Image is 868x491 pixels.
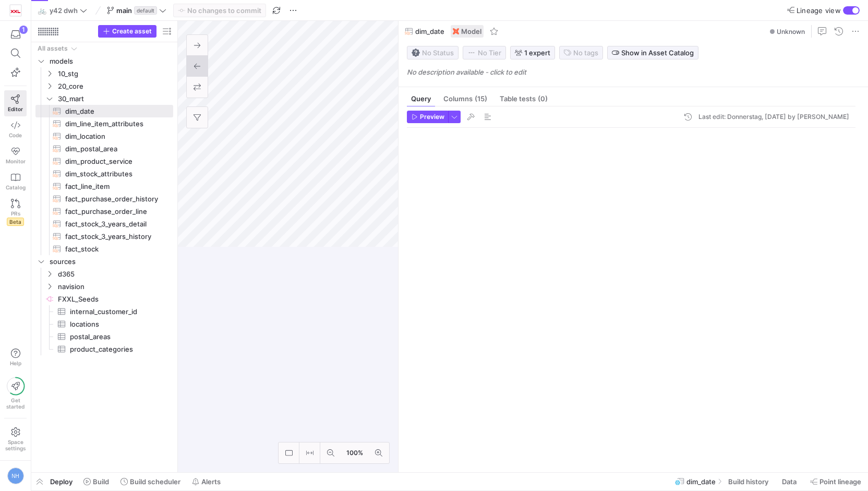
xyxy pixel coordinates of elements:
[35,4,90,17] button: 🚲y42 dwh
[65,206,161,218] span: fact_purchase_order_line​​​​​​​​​​
[35,330,173,343] a: postal_areas​​​​​​​​​
[35,80,173,92] div: Press SPACE to select this row.
[35,92,173,105] div: Press SPACE to select this row.
[443,95,487,102] span: Columns
[112,28,152,35] span: Create asset
[35,105,173,117] div: Press SPACE to select this row.
[134,6,157,15] span: default
[65,168,161,180] span: dim_stock_attributes​​​​​​​​​​
[58,268,172,280] span: d365
[35,67,173,80] div: Press SPACE to select this row.
[35,218,173,230] a: fact_stock_3_years_detail​​​​​​​​​​
[38,7,45,14] span: 🚲
[65,130,161,142] span: dim_location​​​​​​​​​​
[35,42,173,55] div: Press SPACE to select this row.
[475,95,487,102] span: (15)
[35,318,173,330] div: Press SPACE to select this row.
[35,230,173,243] div: Press SPACE to select this row.
[65,181,161,193] span: fact_line_item​​​​​​​​​​
[559,46,603,59] button: No tags
[35,305,173,318] div: Press SPACE to select this row.
[50,477,73,486] span: Deploy
[4,142,27,169] a: Monitor
[728,477,768,486] span: Build history
[573,49,598,57] span: No tags
[35,268,173,280] div: Press SPACE to select this row.
[7,218,24,226] span: Beta
[407,111,448,123] button: Preview
[4,116,27,142] a: Code
[98,25,156,38] button: Create asset
[35,142,173,155] div: Press SPACE to select this row.
[412,49,454,57] span: No Status
[58,80,172,92] span: 20_core
[70,318,161,330] span: locations​​​​​​​​​
[201,477,221,486] span: Alerts
[58,281,172,293] span: navision
[4,25,27,44] button: 1
[58,293,172,305] span: FXXL_Seeds​​​​​​​​
[797,6,841,15] span: Lineage view
[35,142,173,155] a: dim_postal_area​​​​​​​​​​
[819,477,861,486] span: Point lineage
[35,243,173,255] div: Press SPACE to select this row.
[10,5,21,16] img: https://storage.googleapis.com/y42-prod-data-exchange/images/oGOSqxDdlQtxIPYJfiHrUWhjI5fT83rRj0ID...
[6,397,25,410] span: Get started
[35,280,173,293] div: Press SPACE to select this row.
[453,28,459,34] img: undefined
[35,343,173,355] a: product_categories​​​​​​​​​
[5,439,26,451] span: Space settings
[4,169,27,195] a: Catalog
[6,158,26,164] span: Monitor
[35,318,173,330] a: locations​​​​​​​​​
[623,286,639,302] img: logo.gif
[116,6,132,15] span: main
[407,68,864,76] p: No description available - click to edit
[35,293,173,305] div: Press SPACE to select this row.
[782,477,797,486] span: Data
[50,55,172,67] span: models
[35,193,173,205] a: fact_purchase_order_history​​​​​​​​​​
[70,331,161,343] span: postal_areas​​​​​​​​​
[4,373,27,414] button: Getstarted
[420,113,444,121] span: Preview
[58,68,172,80] span: 10_stg
[35,180,173,193] a: fact_line_item​​​​​​​​​​
[621,49,694,57] span: Show in Asset Catalog
[35,117,173,130] a: dim_line_item_attributes​​​​​​​​​​
[538,95,548,102] span: (0)
[461,27,481,35] span: Model
[11,210,20,217] span: PRs
[407,46,459,59] button: No statusNo Status
[65,105,161,117] span: dim_date​​​​​​​​​​
[35,343,173,355] div: Press SPACE to select this row.
[4,2,27,19] a: https://storage.googleapis.com/y42-prod-data-exchange/images/oGOSqxDdlQtxIPYJfiHrUWhjI5fT83rRj0ID...
[724,473,775,490] button: Build history
[9,132,22,138] span: Code
[65,193,161,205] span: fact_purchase_order_history​​​​​​​​​​
[58,93,172,105] span: 30_mart
[411,95,431,102] span: Query
[415,27,444,35] span: dim_date
[38,45,68,52] div: All assets
[467,49,501,57] span: No Tier
[805,473,866,490] button: Point lineage
[467,49,476,57] img: No tier
[35,293,173,305] a: FXXL_Seeds​​​​​​​​
[35,55,173,67] div: Press SPACE to select this row.
[70,343,161,355] span: product_categories​​​​​​​​​
[35,167,173,180] a: dim_stock_attributes​​​​​​​​​​
[7,468,24,484] div: NH
[130,477,180,486] span: Build scheduler
[35,255,173,268] div: Press SPACE to select this row.
[104,4,169,17] button: maindefault
[463,46,506,59] button: No tierNo Tier
[65,231,161,243] span: fact_stock_3_years_history​​​​​​​​​​
[35,193,173,205] div: Press SPACE to select this row.
[35,167,173,180] div: Press SPACE to select this row.
[686,477,716,486] span: dim_date
[35,130,173,142] div: Press SPACE to select this row.
[607,46,698,59] button: Show in Asset Catalog
[65,155,161,167] span: dim_product_service​​​​​​​​​​
[9,360,22,366] span: Help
